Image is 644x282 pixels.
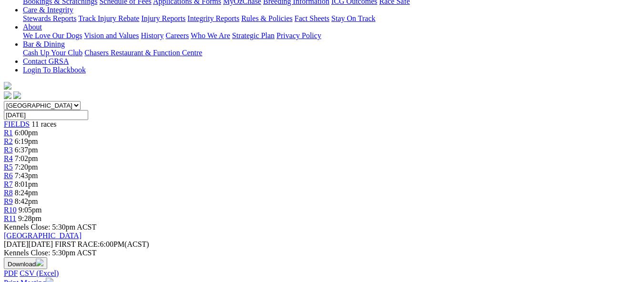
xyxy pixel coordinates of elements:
a: FIELDS [4,120,30,128]
a: We Love Our Dogs [23,31,82,40]
a: Track Injury Rebate [78,14,139,22]
a: R8 [4,189,13,197]
img: logo-grsa-white.png [4,82,11,90]
a: Privacy Policy [276,31,321,40]
span: 8:42pm [15,197,38,205]
button: Download [4,257,47,269]
span: 8:24pm [15,189,38,197]
span: [DATE] [4,240,29,248]
a: Login To Blackbook [23,66,86,74]
a: Contact GRSA [23,57,69,65]
a: R4 [4,154,13,162]
a: Care & Integrity [23,6,73,14]
a: Chasers Restaurant & Function Centre [84,49,202,57]
a: R7 [4,180,13,188]
a: Injury Reports [141,14,185,22]
img: download.svg [36,259,43,266]
a: PDF [4,269,18,277]
span: 6:19pm [15,137,38,145]
span: 7:02pm [15,154,38,162]
a: About [23,23,42,31]
div: Care & Integrity [23,14,640,23]
a: Careers [165,31,189,40]
a: Cash Up Your Club [23,49,82,57]
div: Bar & Dining [23,49,640,57]
input: Select date [4,110,88,120]
a: Bar & Dining [23,40,65,48]
span: FIRST RACE: [55,240,100,248]
a: R6 [4,171,13,180]
span: 9:28pm [18,214,41,222]
span: 8:01pm [15,180,38,188]
a: R3 [4,146,13,154]
span: 9:05pm [19,206,42,214]
div: Kennels Close: 5:30pm ACST [4,249,640,257]
a: Vision and Values [84,31,139,40]
span: Kennels Close: 5:30pm ACST [4,223,96,231]
div: Download [4,269,640,278]
img: facebook.svg [4,91,11,99]
a: Strategic Plan [232,31,275,40]
a: R11 [4,214,16,222]
a: Rules & Policies [241,14,293,22]
a: R9 [4,197,13,205]
a: CSV (Excel) [20,269,59,277]
a: Integrity Reports [187,14,239,22]
a: Fact Sheets [295,14,329,22]
a: Stay On Track [331,14,375,22]
span: 11 races [31,120,56,128]
a: R1 [4,129,13,137]
a: Who We Are [191,31,230,40]
a: R2 [4,137,13,145]
span: 7:20pm [15,163,38,171]
span: 6:00pm [15,129,38,137]
a: Stewards Reports [23,14,76,22]
span: 6:00PM(ACST) [55,240,149,248]
span: [DATE] [4,240,53,248]
a: R5 [4,163,13,171]
span: 6:37pm [15,146,38,154]
img: twitter.svg [13,91,21,99]
div: About [23,31,640,40]
a: History [141,31,164,40]
a: [GEOGRAPHIC_DATA] [4,232,82,240]
a: R10 [4,206,17,214]
span: 7:43pm [15,171,38,180]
